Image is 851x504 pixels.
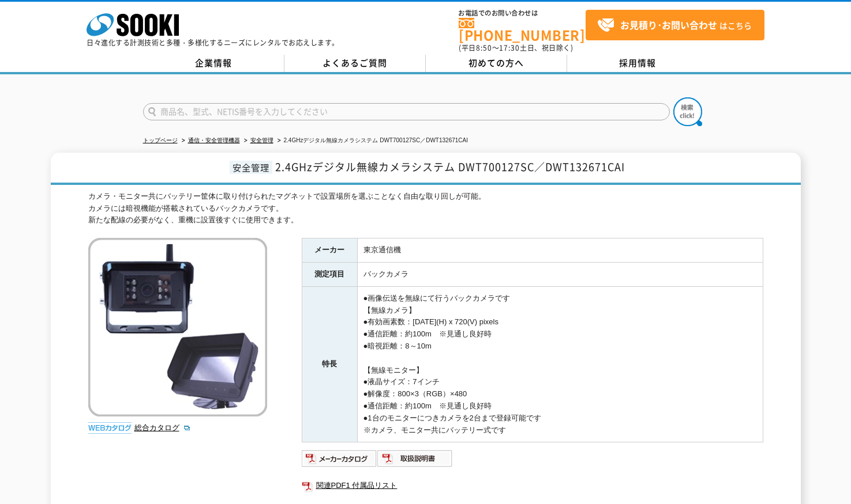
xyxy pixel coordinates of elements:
[468,56,524,69] span: 初めての方へ
[284,55,426,72] a: よくあるご質問
[597,17,752,34] span: はこちら
[88,191,763,226] div: カメラ・モニター共にバッテリー筐体に取り付けられたマグネットで設置場所を選ぶことなく自由な取り回しが可能。 カメラには暗視機能が搭載されているバックカメラです。 新たな配線の必要がなく、重機に設...
[143,103,670,120] input: 商品名、型式、NETIS番号を入力してください
[134,423,191,432] a: 総合カタログ
[143,137,178,143] a: トップページ
[459,43,573,53] span: (平日 ～ 土日、祝日除く)
[377,449,453,468] img: 取扱説明書
[302,449,377,468] img: メーカーカタログ
[188,137,240,143] a: 通信・安全管理機器
[88,422,132,434] img: webカタログ
[230,161,272,174] span: 安全管理
[357,263,763,287] td: バックカメラ
[302,457,377,466] a: メーカーカタログ
[377,457,453,466] a: 取扱説明書
[459,18,586,41] a: [PHONE_NUMBER]
[499,43,520,53] span: 17:30
[302,238,357,263] th: メーカー
[586,10,764,40] a: お見積り･お問い合わせはこちら
[357,286,763,442] td: ●画像伝送を無線にて行うバックカメラです 【無線カメラ】 ●有効画素数：[DATE](H) x 720(V) pixels ●通信距離：約100m ※見通し良好時 ●暗視距離：8～10m 【無線...
[567,55,708,72] a: 採用情報
[250,137,273,143] a: 安全管理
[275,135,468,147] li: 2.4GHzデジタル無線カメラシステム DWT700127SC／DWT132671CAI
[88,238,267,416] img: 2.4GHzデジタル無線カメラシステム DWT700127SC／DWT132671CAI
[426,55,567,72] a: 初めての方へ
[302,286,357,442] th: 特長
[476,43,492,53] span: 8:50
[302,478,763,493] a: 関連PDF1 付属品リスト
[275,159,625,175] span: 2.4GHzデジタル無線カメラシステム DWT700127SC／DWT132671CAI
[673,97,702,126] img: btn_search.png
[87,39,339,46] p: 日々進化する計測技術と多種・多様化するニーズにレンタルでお応えします。
[143,55,284,72] a: 企業情報
[459,10,586,17] span: お電話でのお問い合わせは
[620,18,717,32] strong: お見積り･お問い合わせ
[302,263,357,287] th: 測定項目
[357,238,763,263] td: 東京通信機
